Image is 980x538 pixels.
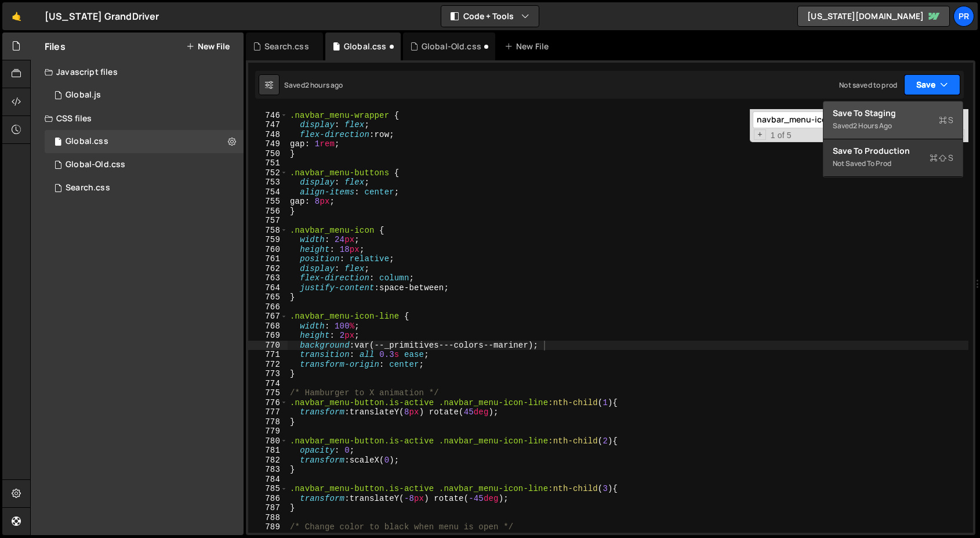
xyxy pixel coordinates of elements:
div: 779 [248,427,288,436]
div: 2 hours ago [305,80,343,90]
a: 🤙 [2,2,31,30]
div: Not saved to prod [839,80,897,90]
div: 762 [248,264,288,274]
div: 775 [248,388,288,398]
div: 786 [248,494,288,504]
div: 753 [248,178,288,187]
div: 759 [248,235,288,245]
button: Code + Tools [441,6,539,27]
div: Global.css [66,136,108,147]
span: S [939,114,953,126]
div: 746 [248,111,288,121]
div: Javascript files [31,60,244,84]
div: 784 [248,475,288,485]
div: 767 [248,312,288,322]
div: 16777/46651.css [45,130,244,153]
div: 768 [248,322,288,331]
div: 752 [248,168,288,178]
div: Global.js [66,90,101,100]
div: 756 [248,207,288,216]
div: 748 [248,130,288,140]
div: Saved [833,119,953,133]
div: 780 [248,436,288,446]
div: 771 [248,350,288,360]
button: Save [904,74,960,95]
span: Toggle Replace mode [754,129,766,140]
div: Save to Staging [833,107,953,119]
div: Search.css [66,183,110,193]
input: Search for [753,111,898,128]
button: Save to StagingS Saved2 hours ago [823,102,963,139]
div: 773 [248,369,288,379]
button: New File [186,42,230,51]
button: Save to ProductionS Not saved to prod [823,139,963,177]
div: 2 hours ago [853,121,892,131]
div: 769 [248,331,288,341]
div: 785 [248,484,288,494]
div: 777 [248,407,288,417]
div: 760 [248,245,288,255]
div: 764 [248,283,288,293]
div: 757 [248,216,288,226]
a: PR [953,6,974,27]
div: [US_STATE] GrandDriver [45,9,159,23]
div: Search.css [264,41,309,52]
h2: Files [45,40,66,53]
div: 16777/45852.css [45,153,244,176]
span: S [930,152,953,164]
div: 783 [248,465,288,475]
a: [US_STATE][DOMAIN_NAME] [797,6,950,27]
div: Save to Production [833,145,953,157]
div: 782 [248,456,288,465]
div: Global.css [344,41,387,52]
div: 766 [248,302,288,312]
div: 755 [248,197,288,207]
div: 16777/45843.js [45,84,244,107]
div: 749 [248,139,288,149]
div: 765 [248,293,288,302]
div: Not saved to prod [833,157,953,171]
div: 787 [248,503,288,513]
div: 754 [248,187,288,197]
div: 781 [248,446,288,456]
div: 758 [248,226,288,236]
div: Global-Old.css [66,160,125,170]
div: Global-Old.css [422,41,481,52]
div: 763 [248,273,288,283]
div: 770 [248,341,288,351]
div: 750 [248,149,288,159]
div: CSS files [31,107,244,130]
div: 772 [248,360,288,370]
span: 1 of 5 [766,131,796,140]
div: 778 [248,417,288,427]
div: 774 [248,379,288,389]
div: 788 [248,513,288,523]
div: 16777/46659.css [45,176,244,200]
div: 776 [248,398,288,408]
div: New File [504,41,553,52]
div: 747 [248,120,288,130]
div: Saved [284,80,343,90]
div: 789 [248,522,288,532]
div: 761 [248,254,288,264]
div: 751 [248,158,288,168]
